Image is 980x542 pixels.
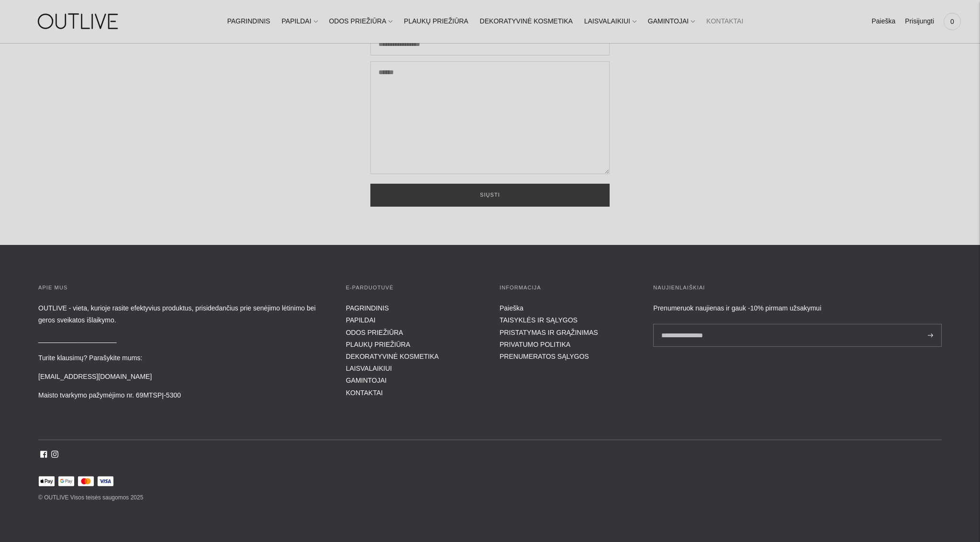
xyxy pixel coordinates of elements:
p: © OUTLIVE Visos teisės saugomos 2025 [38,492,942,504]
a: 0 [944,11,961,32]
a: PLAUKŲ PRIEŽIŪRA [346,341,411,348]
a: Paieška [871,11,895,32]
a: Paieška [500,304,523,312]
p: OUTLIVE - vieta, kurioje rasite efektyvius produktus, prisidedančius prie senėjimo lėtinimo bei g... [38,302,327,326]
a: GAMINTOJAI [648,11,695,32]
a: PAPILDAI [346,316,376,324]
p: [EMAIL_ADDRESS][DOMAIN_NAME] [38,371,327,383]
a: Prisijungti [905,11,934,32]
a: KONTAKTAI [706,11,743,32]
button: Siųsti [370,184,610,207]
a: ODOS PRIEŽIŪRA [329,11,392,32]
h3: E-parduotuvė [346,283,480,293]
h3: APIE MUS [38,283,327,293]
a: GAMINTOJAI [346,376,387,384]
a: KONTAKTAI [346,389,383,397]
a: PAGRINDINIS [227,11,270,32]
a: PAGRINDINIS [346,304,389,312]
span: 0 [946,15,959,28]
a: LAISVALAIKIUI [346,365,392,372]
a: PRENUMERATOS SĄLYGOS [500,353,589,360]
img: OUTLIVE [19,5,139,38]
div: Prenumeruok naujienas ir gauk -10% pirmam užsakymui [653,302,942,314]
a: PRIVATUMO POLITIKA [500,341,570,348]
a: DEKORATYVINĖ KOSMETIKA [480,11,573,32]
a: PAPILDAI [282,11,318,32]
h3: INFORMACIJA [500,283,634,293]
a: ODOS PRIEŽIŪRA [346,329,403,336]
p: _____________________ [38,333,327,345]
p: Maisto tvarkymo pažymėjimo nr. 69MTSPĮ-5300 [38,389,327,401]
h3: Naujienlaiškiai [653,283,942,293]
a: PLAUKŲ PRIEŽIŪRA [404,11,468,32]
a: DEKORATYVINĖ KOSMETIKA [346,353,439,360]
p: Turite klausimų? Parašykite mums: [38,352,327,364]
a: PRISTATYMAS IR GRĄŽINIMAS [500,329,598,336]
a: TAISYKLĖS IR SĄLYGOS [500,316,578,324]
a: LAISVALAIKIUI [584,11,636,32]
